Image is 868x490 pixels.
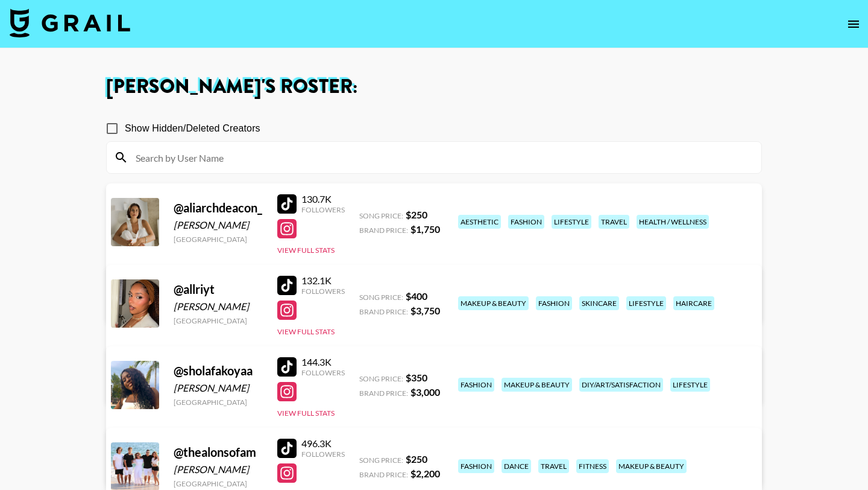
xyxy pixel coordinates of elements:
[637,215,709,229] div: health / wellness
[579,296,619,310] div: skincare
[410,305,440,316] strong: $ 3,750
[359,389,408,398] span: Brand Price:
[277,409,335,418] button: View Full Stats
[458,296,529,310] div: makeup & beauty
[359,470,408,479] span: Brand Price:
[359,211,403,220] span: Song Price:
[301,437,345,450] div: 496.3K
[359,293,403,302] span: Song Price:
[406,372,427,383] strong: $ 350
[301,275,345,287] div: 132.1K
[458,378,494,392] div: fashion
[359,307,408,316] span: Brand Price:
[410,386,440,398] strong: $ 3,000
[174,363,263,378] div: @ sholafakoyaa
[174,282,263,297] div: @ allriyt
[301,193,345,205] div: 130.7K
[552,215,591,229] div: lifestyle
[406,209,427,220] strong: $ 250
[301,450,345,459] div: Followers
[128,148,754,167] input: Search by User Name
[125,121,260,136] span: Show Hidden/Deleted Creators
[458,215,501,229] div: aesthetic
[174,463,263,476] div: [PERSON_NAME]
[626,296,666,310] div: lifestyle
[406,453,427,465] strong: $ 250
[458,459,494,473] div: fashion
[670,378,710,392] div: lifestyle
[174,382,263,394] div: [PERSON_NAME]
[536,296,572,310] div: fashion
[502,459,531,473] div: dance
[174,219,263,231] div: [PERSON_NAME]
[106,77,762,97] h1: [PERSON_NAME] 's Roster:
[359,374,403,383] span: Song Price:
[174,479,263,488] div: [GEOGRAPHIC_DATA]
[174,445,263,460] div: @ thealonsofam
[841,12,866,36] button: open drawer
[359,456,403,465] span: Song Price:
[301,205,345,214] div: Followers
[174,200,263,215] div: @ aliarchdeacon_
[277,327,335,336] button: View Full Stats
[579,378,663,392] div: diy/art/satisfaction
[502,378,572,392] div: makeup & beauty
[406,290,427,302] strong: $ 400
[301,287,345,296] div: Followers
[174,235,263,244] div: [GEOGRAPHIC_DATA]
[174,301,263,313] div: [PERSON_NAME]
[10,8,130,37] img: Grail Talent
[277,246,335,255] button: View Full Stats
[673,296,714,310] div: haircare
[599,215,629,229] div: travel
[174,398,263,407] div: [GEOGRAPHIC_DATA]
[538,459,569,473] div: travel
[508,215,544,229] div: fashion
[576,459,609,473] div: fitness
[301,356,345,368] div: 144.3K
[410,223,440,235] strong: $ 1,750
[410,468,440,479] strong: $ 2,200
[174,316,263,325] div: [GEOGRAPHIC_DATA]
[301,368,345,377] div: Followers
[359,226,408,235] span: Brand Price:
[616,459,687,473] div: makeup & beauty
